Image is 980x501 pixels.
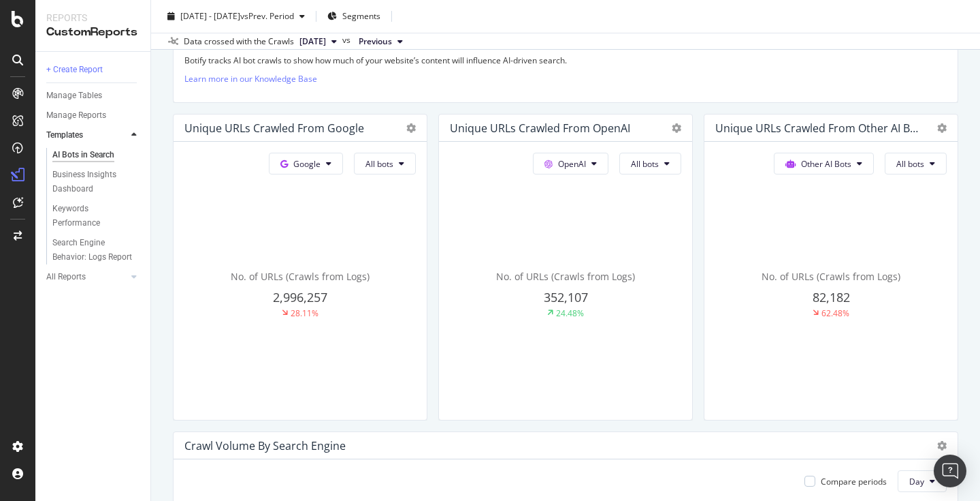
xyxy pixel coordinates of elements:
[46,63,141,77] a: + Create Report
[631,158,659,170] span: All bots
[184,121,364,135] div: Unique URLs Crawled from Google
[342,34,353,46] span: vs
[46,11,140,25] div: Reports
[46,63,103,77] div: + Create Report
[46,89,102,103] div: Manage Tables
[46,128,127,142] a: Templates
[184,73,317,85] a: Learn more in our Knowledge Base
[909,476,924,487] span: Day
[450,121,630,135] div: Unique URLs Crawled from OpenAI
[46,270,86,284] div: All Reports
[240,10,294,22] span: vs Prev. Period
[438,114,693,421] div: Unique URLs Crawled from OpenAIOpenAIAll botsNo. of URLs (Crawls from Logs)352,10724.48%
[813,289,850,305] span: 82,182
[184,439,346,453] div: Crawl Volume By Search Engine
[273,289,327,305] span: 2,996,257
[619,153,681,174] button: All bots
[896,158,924,170] span: All bots
[934,455,966,487] div: Open Intercom Messenger
[180,10,240,22] span: [DATE] - [DATE]
[299,35,326,48] span: 2025 Sep. 2nd
[52,236,141,264] a: Search Engine Behavior: Logs Report
[544,289,588,305] span: 352,107
[269,153,343,174] button: Google
[801,158,851,170] span: Other AI Bots
[184,35,294,48] div: Data crossed with the Crawls
[231,270,370,283] span: No. of URLs (Crawls from Logs)
[293,158,321,170] span: Google
[821,476,887,487] div: Compare periods
[365,158,393,170] span: All bots
[496,270,635,283] span: No. of URLs (Crawls from Logs)
[533,153,608,174] button: OpenAI
[715,121,924,135] div: Unique URLs Crawled from Other AI Bots
[704,114,958,421] div: Unique URLs Crawled from Other AI BotsOther AI BotsAll botsNo. of URLs (Crawls from Logs)82,18262...
[46,270,127,284] a: All Reports
[821,307,849,319] div: 62.48%
[294,33,342,50] button: [DATE]
[46,25,140,40] div: CustomReports
[52,168,131,196] div: Business Insights Dashboard
[885,153,947,174] button: All bots
[353,33,408,50] button: Previous
[52,236,133,264] div: Search Engine Behavior: Logs Report
[52,202,141,230] a: Keywords Performance
[774,153,874,174] button: Other AI Bots
[46,108,141,123] a: Manage Reports
[898,470,947,492] button: Day
[173,114,427,421] div: Unique URLs Crawled from GoogleGoogleAll botsNo. of URLs (Crawls from Logs)2,996,25728.11%
[359,35,392,48] span: Previous
[52,202,129,230] div: Keywords Performance
[291,307,318,319] div: 28.11%
[762,270,900,283] span: No. of URLs (Crawls from Logs)
[46,108,106,123] div: Manage Reports
[46,89,141,103] a: Manage Tables
[322,5,386,27] button: Segments
[52,168,141,196] a: Business Insights Dashboard
[342,10,380,22] span: Segments
[52,148,141,162] a: AI Bots in Search
[184,55,947,66] p: Botify tracks AI bot crawls to show how much of your website’s content will influence AI-driven s...
[162,5,310,27] button: [DATE] - [DATE]vsPrev. Period
[556,307,584,319] div: 24.48%
[354,153,416,174] button: All bots
[558,158,586,170] span: OpenAI
[52,148,114,162] div: AI Bots in Search
[46,128,83,142] div: Templates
